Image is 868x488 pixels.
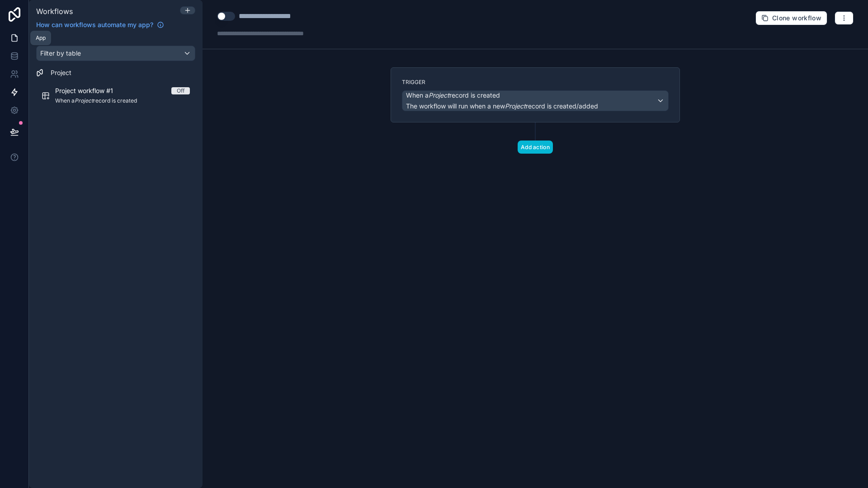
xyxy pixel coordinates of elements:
span: How can workflows automate my app? [36,20,153,29]
span: When a record is created [406,91,500,100]
em: Project [505,102,526,110]
em: Project [429,91,449,99]
button: When aProjectrecord is createdThe workflow will run when a newProjectrecord is created/added [402,90,669,111]
span: Clone workflow [772,14,821,22]
span: The workflow will run when a new record is created/added [406,102,598,110]
button: Clone workflow [755,11,827,25]
button: Add action [518,141,553,154]
div: App [36,34,46,42]
span: Workflows [36,7,73,16]
label: Trigger [402,79,669,86]
a: How can workflows automate my app? [33,20,168,29]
